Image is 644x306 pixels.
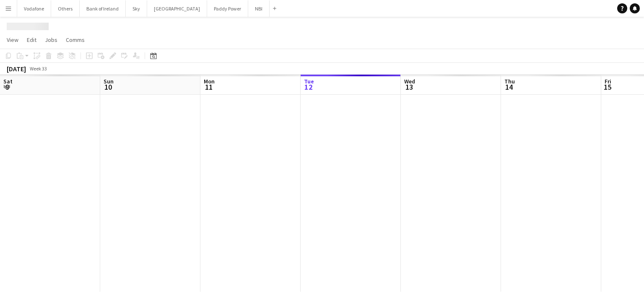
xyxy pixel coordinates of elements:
[404,78,415,85] span: Wed
[66,36,85,44] span: Comms
[7,36,18,44] span: View
[304,78,314,85] span: Tue
[62,34,88,45] a: Comms
[102,82,114,92] span: 10
[204,78,215,85] span: Mon
[42,34,61,45] a: Jobs
[3,78,13,85] span: Sat
[23,34,40,45] a: Edit
[603,82,611,92] span: 15
[104,78,114,85] span: Sun
[3,34,22,45] a: View
[17,0,51,17] button: Vodafone
[605,78,611,85] span: Fri
[7,65,26,73] div: [DATE]
[503,82,515,92] span: 14
[2,82,13,92] span: 9
[403,82,415,92] span: 13
[207,0,248,17] button: Paddy Power
[126,0,147,17] button: Sky
[147,0,207,17] button: [GEOGRAPHIC_DATA]
[80,0,126,17] button: Bank of Ireland
[45,36,57,44] span: Jobs
[28,65,49,72] span: Week 33
[303,82,314,92] span: 12
[504,78,515,85] span: Thu
[27,36,36,44] span: Edit
[203,82,215,92] span: 11
[248,0,270,17] button: NBI
[51,0,80,17] button: Others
